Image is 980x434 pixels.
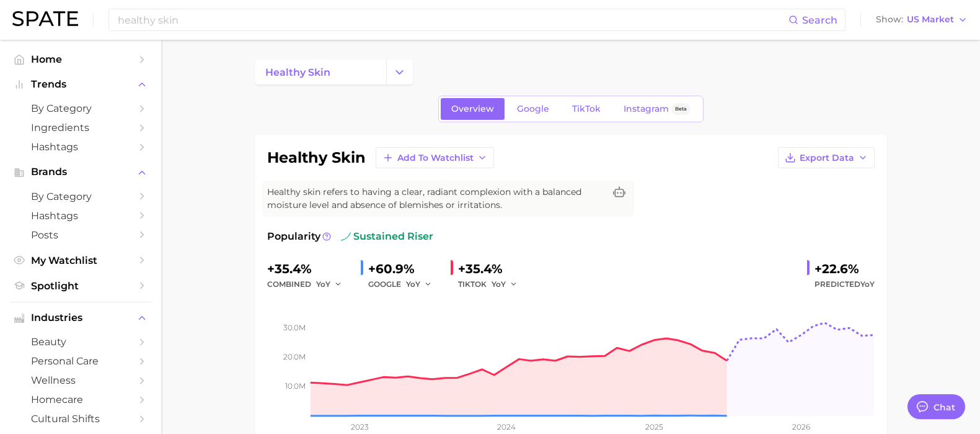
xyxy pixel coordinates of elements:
tspan: 2024 [497,422,516,432]
a: homecare [10,390,151,409]
span: Popularity [267,229,320,244]
span: Show [876,16,903,23]
tspan: 2025 [645,422,663,432]
a: healthy skin [255,60,386,84]
div: +35.4% [458,259,526,279]
span: by Category [31,102,130,114]
span: Posts [31,229,130,241]
span: My Watchlist [31,255,130,266]
span: by Category [31,191,130,202]
span: Instagram [624,104,669,114]
span: YoY [860,279,875,289]
a: by Category [10,99,151,118]
span: Overview [451,104,494,114]
span: Hashtags [31,210,130,222]
span: TikTok [572,104,601,114]
a: Hashtags [10,206,151,225]
input: Search here for a brand, industry, or ingredient [117,9,788,30]
button: Industries [10,309,151,327]
a: TikTok [562,98,611,120]
button: Export Data [778,147,875,168]
a: Google [506,98,560,120]
span: sustained riser [341,229,433,244]
div: GOOGLE [368,277,441,292]
a: wellness [10,371,151,390]
button: Trends [10,75,151,94]
div: +22.6% [814,259,875,279]
button: Brands [10,163,151,181]
span: Predicted [814,277,875,292]
div: TIKTOK [458,277,526,292]
a: Posts [10,225,151,245]
span: Healthy skin refers to having a clear, radiant complexion with a balanced moisture level and abse... [267,186,604,212]
span: personal care [31,355,130,367]
img: SPATE [12,11,78,26]
span: YoY [316,279,330,289]
span: Beta [675,104,687,114]
a: InstagramBeta [613,98,701,120]
button: YoY [316,277,343,292]
span: Export Data [800,153,854,163]
span: Spotlight [31,280,130,292]
a: Home [10,50,151,69]
span: YoY [492,279,506,289]
tspan: 2023 [350,422,368,432]
a: Spotlight [10,276,151,296]
button: ShowUS Market [873,12,971,28]
span: Search [802,14,837,26]
div: combined [267,277,351,292]
div: +35.4% [267,259,351,279]
img: sustained riser [341,232,351,242]
span: YoY [406,279,420,289]
a: Hashtags [10,137,151,156]
span: Home [31,53,130,65]
a: by Category [10,187,151,206]
span: Add to Watchlist [397,153,474,163]
tspan: 2026 [792,422,810,432]
button: YoY [492,277,518,292]
span: wellness [31,374,130,386]
span: homecare [31,394,130,405]
button: Change Category [386,60,413,84]
span: Hashtags [31,141,130,153]
a: cultural shifts [10,409,151,428]
button: Add to Watchlist [376,147,494,168]
span: cultural shifts [31,413,130,425]
h1: healthy skin [267,150,366,165]
a: Overview [441,98,505,120]
span: healthy skin [265,66,330,78]
span: Google [517,104,549,114]
a: beauty [10,332,151,351]
span: Ingredients [31,122,130,133]
a: Ingredients [10,118,151,137]
span: Brands [31,166,130,178]
div: +60.9% [368,259,441,279]
a: personal care [10,351,151,371]
a: My Watchlist [10,251,151,270]
span: US Market [907,16,954,23]
span: Trends [31,79,130,90]
button: YoY [406,277,433,292]
span: beauty [31,336,130,348]
span: Industries [31,312,130,323]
